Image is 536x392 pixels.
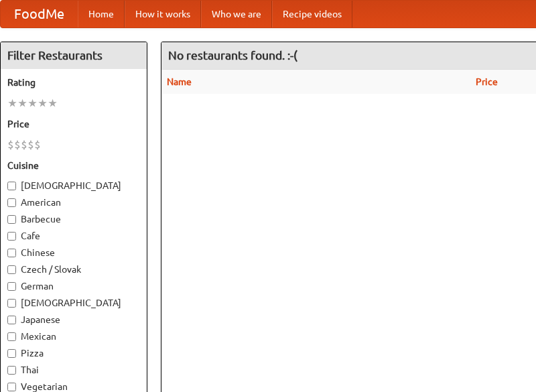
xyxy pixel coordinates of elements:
ng-pluralize: No restaurants found. :-( [168,49,297,62]
li: ★ [7,96,17,111]
a: Price [476,76,498,87]
input: Mexican [7,332,16,341]
input: Thai [7,366,16,375]
h5: Rating [7,76,140,89]
a: FoodMe [1,1,78,27]
input: [DEMOGRAPHIC_DATA] [7,299,16,308]
h5: Price [7,117,140,131]
li: $ [14,137,21,152]
li: $ [7,137,14,152]
input: Czech / Slovak [7,265,16,274]
a: Who we are [201,1,272,27]
li: ★ [38,96,48,111]
input: American [7,198,16,207]
a: Home [78,1,125,27]
label: Mexican [7,330,140,343]
li: $ [21,137,27,152]
label: [DEMOGRAPHIC_DATA] [7,179,140,192]
input: Pizza [7,349,16,358]
li: ★ [17,96,27,111]
a: How it works [125,1,201,27]
li: ★ [48,96,58,111]
input: Cafe [7,232,16,241]
label: Chinese [7,246,140,259]
label: German [7,279,140,293]
input: Vegetarian [7,383,16,391]
label: Barbecue [7,212,140,226]
li: ★ [27,96,38,111]
label: Cafe [7,229,140,243]
label: American [7,196,140,209]
input: Japanese [7,316,16,324]
input: Chinese [7,249,16,257]
li: $ [27,137,34,152]
label: Pizza [7,346,140,360]
h5: Cuisine [7,159,140,172]
input: [DEMOGRAPHIC_DATA] [7,182,16,190]
h4: Filter Restaurants [1,42,147,69]
a: Name [167,76,192,87]
label: Thai [7,363,140,377]
label: Japanese [7,313,140,326]
input: German [7,282,16,291]
label: Czech / Slovak [7,263,140,276]
label: [DEMOGRAPHIC_DATA] [7,296,140,310]
input: Barbecue [7,215,16,224]
a: Recipe videos [272,1,352,27]
li: $ [34,137,41,152]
